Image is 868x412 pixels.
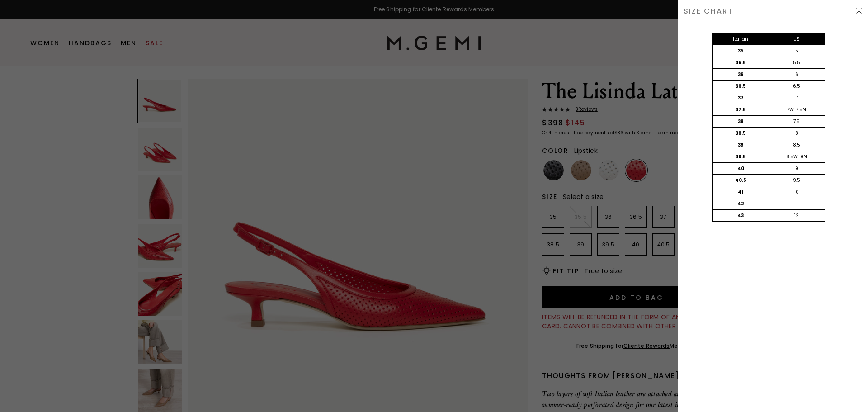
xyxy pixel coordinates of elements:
[855,7,863,14] img: Hide Drawer
[769,69,825,80] div: 6
[713,128,769,139] div: 38.5
[796,106,806,114] div: 7.5N
[786,153,798,161] div: 8.5W
[713,69,769,80] div: 36
[769,92,825,104] div: 7
[713,151,769,162] div: 39.5
[800,153,807,161] div: 9N
[713,139,769,151] div: 39
[769,45,825,57] div: 5
[769,198,825,209] div: 11
[769,128,825,139] div: 8
[713,175,769,186] div: 40.5
[769,116,825,127] div: 7.5
[769,81,825,92] div: 6.5
[713,45,769,57] div: 35
[769,33,825,45] div: US
[769,163,825,174] div: 9
[787,106,794,114] div: 7W
[713,116,769,127] div: 38
[769,175,825,186] div: 9.5
[713,186,769,198] div: 41
[713,198,769,209] div: 42
[713,210,769,221] div: 43
[713,33,769,45] div: Italian
[713,57,769,68] div: 35.5
[713,92,769,104] div: 37
[713,81,769,92] div: 36.5
[769,210,825,221] div: 12
[769,139,825,151] div: 8.5
[769,186,825,198] div: 10
[713,163,769,174] div: 40
[713,104,769,115] div: 37.5
[769,57,825,68] div: 5.5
